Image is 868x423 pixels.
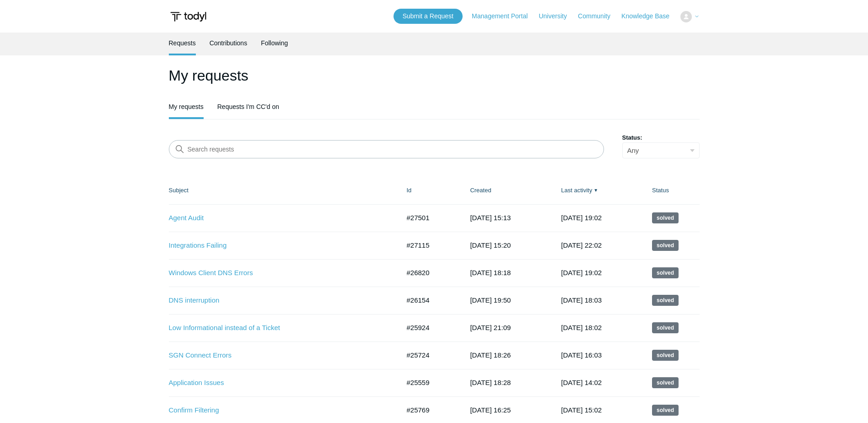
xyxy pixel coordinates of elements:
time: 2025-06-26T18:26:57+00:00 [470,351,511,359]
a: Knowledge Base [621,11,679,21]
td: #25559 [398,369,461,396]
td: #26154 [398,287,461,314]
time: 2025-07-28T18:18:41+00:00 [470,269,511,277]
span: This request has been solved [652,295,679,306]
time: 2025-08-04T18:03:20+00:00 [561,296,602,304]
img: Todyl Support Center Help Center home page [169,8,208,25]
td: #25924 [398,314,461,342]
a: SGN Connect Errors [169,350,386,361]
time: 2025-07-21T14:02:41+00:00 [561,379,602,386]
a: Agent Audit [169,213,386,223]
time: 2025-06-27T16:25:31+00:00 [470,406,511,414]
a: Requests I'm CC'd on [217,96,279,117]
time: 2025-08-03T18:02:10+00:00 [561,324,602,331]
a: Community [578,11,620,21]
td: #27115 [398,232,461,259]
a: Windows Client DNS Errors [169,268,386,278]
time: 2025-08-07T15:20:47+00:00 [470,241,511,249]
span: This request has been solved [652,240,679,251]
time: 2025-07-11T19:50:10+00:00 [470,296,511,304]
time: 2025-08-18T15:13:31+00:00 [470,214,511,222]
span: This request has been solved [652,405,679,416]
time: 2025-08-12T19:02:49+00:00 [561,269,602,277]
a: Integrations Failing [169,240,386,251]
span: This request has been solved [652,350,679,361]
a: Submit a Request [394,9,463,24]
time: 2025-08-22T19:02:37+00:00 [561,214,602,222]
a: Application Issues [169,378,386,388]
span: This request has been solved [652,212,679,223]
a: Following [261,33,288,54]
span: This request has been solved [652,322,679,333]
time: 2025-07-20T15:02:22+00:00 [561,406,602,414]
th: Subject [169,177,398,204]
th: Id [398,177,461,204]
label: Status: [622,133,700,142]
th: Status [643,177,699,204]
td: #26820 [398,259,461,287]
a: Confirm Filtering [169,405,386,416]
time: 2025-08-15T22:02:33+00:00 [561,241,602,249]
time: 2025-07-22T16:03:04+00:00 [561,351,602,359]
input: Search requests [169,140,604,158]
span: This request has been solved [652,377,679,388]
a: University [539,11,576,21]
a: DNS interruption [169,295,386,306]
a: Contributions [210,33,248,54]
span: This request has been solved [652,267,679,278]
time: 2025-06-18T18:28:51+00:00 [470,379,511,386]
a: Management Portal [472,11,537,21]
td: #27501 [398,204,461,232]
a: Created [470,187,491,194]
time: 2025-07-03T21:09:05+00:00 [470,324,511,331]
a: Low Informational instead of a Ticket [169,323,386,333]
a: My requests [169,96,204,117]
a: Requests [169,33,196,54]
span: ▼ [593,187,598,194]
a: Last activity▼ [561,187,592,194]
h1: My requests [169,65,700,87]
td: #25724 [398,342,461,369]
